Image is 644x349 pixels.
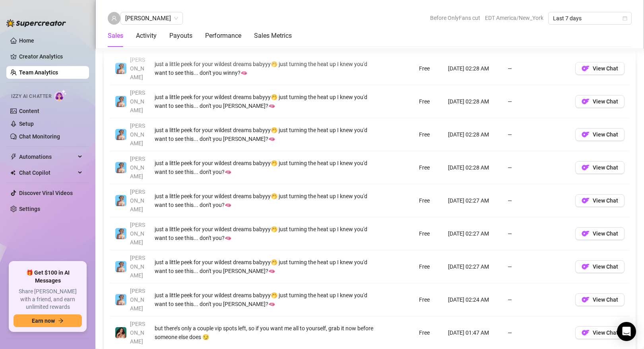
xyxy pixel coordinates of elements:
span: Last 7 days [553,12,627,24]
img: Vanessa [115,228,126,239]
span: arrow-right [58,318,64,324]
span: View Chat [593,131,618,138]
div: just a little peek for your wildest dreams babyyy🤭 just turning the heat up I knew you'd want to ... [155,126,378,143]
div: just a little peek for your wildest dreams babyyy🤭 just turning the heat up I knew you'd want to ... [155,291,378,308]
span: View Chat [593,296,618,303]
a: OFView Chat [575,133,625,140]
div: Sales Metrics [254,31,292,41]
td: Free [414,283,443,316]
span: View Chat [593,197,618,204]
span: View Chat [593,98,618,105]
span: calendar [623,16,627,21]
span: EDT America/New_York [485,12,543,24]
button: OFView Chat [575,128,625,141]
span: [PERSON_NAME] [130,189,145,213]
span: [PERSON_NAME] [130,123,145,146]
div: just a little peek for your wildest dreams babyyy🤭 just turning the heat up I knew you'd want to ... [155,60,378,77]
div: just a little peek for your wildest dreams babyyy🤭 just turning the heat up I knew you'd want to ... [155,192,378,209]
img: OF [582,329,590,337]
img: Jasmine [115,327,126,338]
span: Share [PERSON_NAME] with a friend, and earn unlimited rewards [14,288,82,311]
td: [DATE] 02:24 AM [443,283,503,316]
span: Chat Copilot [19,166,76,179]
div: Activity [136,31,157,41]
span: View Chat [593,263,618,270]
span: [PERSON_NAME] [130,156,145,179]
span: [PERSON_NAME] [130,222,145,246]
div: just a little peek for your wildest dreams babyyy🤭 just turning the heat up I knew you'd want to ... [155,258,378,275]
span: View Chat [593,164,618,171]
td: [DATE] 02:27 AM [443,217,503,250]
a: OFView Chat [575,67,625,74]
img: Vanessa [115,294,126,305]
span: [PERSON_NAME] [130,57,145,80]
span: 🎁 Get $100 in AI Messages [14,269,82,285]
td: Free [414,151,443,184]
div: Performance [205,31,241,41]
a: OFView Chat [575,331,625,338]
td: [DATE] 02:27 AM [443,184,503,217]
img: Vanessa [115,162,126,173]
a: OFView Chat [575,232,625,239]
div: just a little peek for your wildest dreams babyyy🤭 just turning the heat up I knew you'd want to ... [155,225,378,242]
span: thunderbolt [10,154,17,160]
a: Discover Viral Videos [19,190,73,196]
td: [DATE] 02:28 AM [443,151,503,184]
a: OFView Chat [575,298,625,305]
span: Izzy AI Chatter [11,93,51,100]
a: Settings [19,206,40,212]
button: OFView Chat [575,326,625,339]
button: Earn nowarrow-right [14,314,82,327]
button: OFView Chat [575,293,625,306]
img: OF [582,230,590,238]
img: OF [582,296,590,304]
img: Vanessa [115,195,126,206]
td: Free [414,52,443,85]
button: OFView Chat [575,62,625,75]
span: View Chat [593,330,618,336]
img: OF [582,263,590,271]
button: OFView Chat [575,194,625,207]
img: Vanessa [115,129,126,140]
a: Home [19,37,34,44]
span: [PERSON_NAME] [130,255,145,279]
span: user [111,16,117,21]
span: View Chat [593,230,618,237]
div: just a little peek for your wildest dreams babyyy🤭 just turning the heat up I knew you'd want to ... [155,159,378,176]
img: OF [582,164,590,172]
img: Vanessa [115,261,126,272]
img: AI Chatter [54,90,67,101]
img: Vanessa [115,63,126,74]
a: OFView Chat [575,166,625,173]
a: Creator Analytics [19,50,83,63]
button: OFView Chat [575,260,625,273]
td: — [503,250,570,283]
td: Free [414,250,443,283]
div: Payouts [169,31,192,41]
td: — [503,151,570,184]
td: [DATE] 02:28 AM [443,85,503,118]
a: OFView Chat [575,100,625,107]
td: Free [414,85,443,118]
span: Automations [19,150,76,163]
td: — [503,184,570,217]
div: Open Intercom Messenger [617,322,636,341]
button: OFView Chat [575,227,625,240]
a: Setup [19,121,34,127]
span: lyka darvin [125,12,178,24]
span: [PERSON_NAME] [130,90,145,113]
img: OF [582,97,590,105]
button: OFView Chat [575,95,625,108]
a: Content [19,108,39,114]
td: [DATE] 02:28 AM [443,52,503,85]
span: [PERSON_NAME] [130,288,145,312]
div: just a little peek for your wildest dreams babyyy🤭 just turning the heat up I knew you'd want to ... [155,93,378,110]
img: OF [582,131,590,138]
td: — [503,283,570,316]
span: View Chat [593,65,618,72]
img: OF [582,64,590,72]
a: OFView Chat [575,265,625,272]
a: Team Analytics [19,69,58,76]
td: — [503,118,570,151]
img: Chat Copilot [10,170,16,175]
